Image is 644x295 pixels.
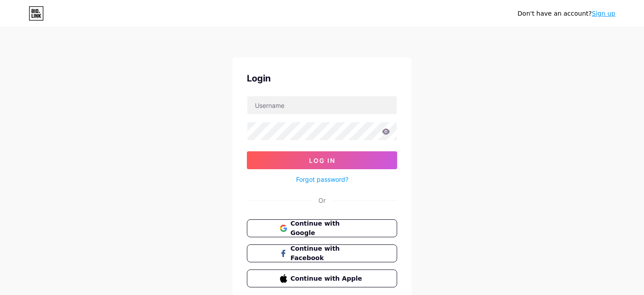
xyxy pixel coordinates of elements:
span: Log In [309,157,335,164]
a: Sign up [592,10,615,17]
button: Continue with Apple [247,269,397,287]
button: Continue with Google [247,219,397,237]
span: Continue with Facebook [291,244,364,263]
div: Don't have an account? [517,9,615,18]
button: Continue with Facebook [247,244,397,262]
input: Username [247,96,397,114]
span: Continue with Apple [291,274,364,283]
div: Login [247,72,397,85]
button: Log In [247,151,397,169]
span: Continue with Google [291,219,364,238]
a: Forgot password? [296,175,348,184]
div: Or [318,196,326,205]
